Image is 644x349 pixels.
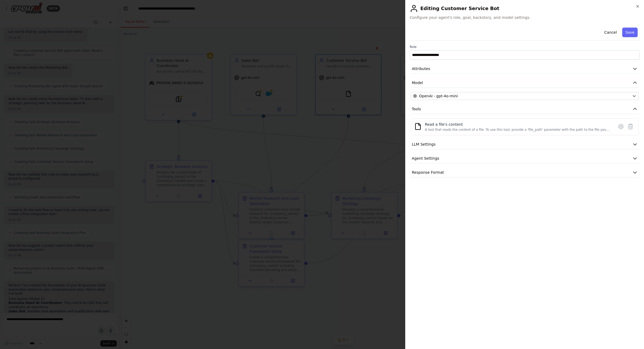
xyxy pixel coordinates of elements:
button: Response Format [410,168,640,177]
button: Cancel [601,28,620,37]
span: Model [412,80,423,85]
button: Attributes [410,64,640,74]
button: Configure tool [616,122,626,131]
div: Read a file's content [425,122,611,127]
h2: Editing Customer Service Bot [410,4,640,13]
img: FileReadTool [414,123,422,130]
span: OpenAI - gpt-4o-mini [419,93,458,99]
span: Agent Settings [412,156,439,161]
span: Configure your agent's role, goal, backstory, and model settings. [410,15,640,20]
button: Agent Settings [410,154,640,163]
button: LLM Settings [410,139,640,149]
span: Attributes [412,66,430,71]
span: Response Format [412,170,444,175]
button: Tools [410,104,640,114]
button: OpenAI - gpt-4o-mini [411,92,639,100]
button: Model [410,78,640,88]
span: Tools [412,106,421,112]
label: Role [410,45,640,49]
button: Delete tool [626,122,635,131]
button: Save [622,28,638,37]
div: A tool that reads the content of a file. To use this tool, provide a 'file_path' parameter with t... [425,128,611,132]
span: LLM Settings [412,142,436,147]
